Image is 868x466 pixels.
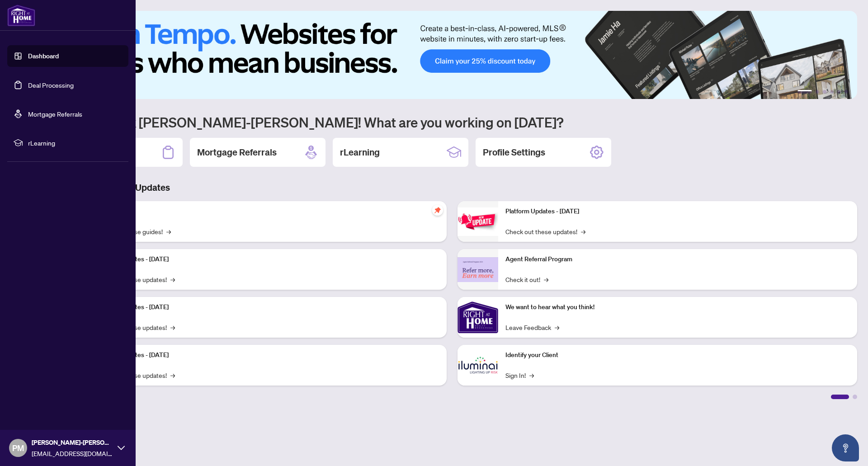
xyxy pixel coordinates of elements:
span: → [555,322,559,332]
span: PM [12,442,24,454]
button: 4 [830,90,834,94]
span: [EMAIL_ADDRESS][DOMAIN_NAME] [32,448,113,458]
a: Leave Feedback→ [505,322,559,332]
h2: rLearning [340,146,380,159]
p: Agent Referral Program [505,254,850,264]
button: 3 [823,90,826,94]
a: Mortgage Referrals [28,110,82,118]
img: We want to hear what you think! [458,297,498,338]
h2: Mortgage Referrals [197,146,277,159]
p: We want to hear what you think! [505,302,850,312]
span: → [544,274,548,284]
h1: Welcome back [PERSON_NAME]-[PERSON_NAME]! What are you working on [DATE]? [47,113,857,131]
button: 1 [797,90,812,94]
p: Identify your Client [505,350,850,360]
img: Platform Updates - June 23, 2025 [458,207,498,236]
p: Platform Updates - [DATE] [505,207,850,217]
a: Dashboard [28,52,59,60]
img: Agent Referral Program [458,257,498,282]
img: Slide 0 [47,11,857,99]
span: → [581,226,585,236]
p: Platform Updates - [DATE] [95,254,439,264]
span: pushpin [432,205,443,216]
span: → [170,370,175,380]
p: Platform Updates - [DATE] [95,350,439,360]
span: → [170,274,175,284]
span: → [529,370,534,380]
button: 6 [844,90,848,94]
h2: Profile Settings [483,146,545,159]
button: 2 [816,90,819,94]
a: Check it out!→ [505,274,548,284]
img: Identify your Client [458,345,498,386]
h3: Brokerage & Industry Updates [47,181,857,194]
a: Deal Processing [28,81,74,89]
img: logo [7,5,35,26]
span: → [166,226,171,236]
span: rLearning [28,138,122,148]
a: Check out these updates!→ [505,226,585,236]
span: → [170,322,175,332]
button: Open asap [832,434,859,461]
a: Sign In!→ [505,370,534,380]
p: Platform Updates - [DATE] [95,302,439,312]
p: Self-Help [95,207,439,217]
span: [PERSON_NAME]-[PERSON_NAME] [32,438,113,447]
button: 5 [837,90,841,94]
